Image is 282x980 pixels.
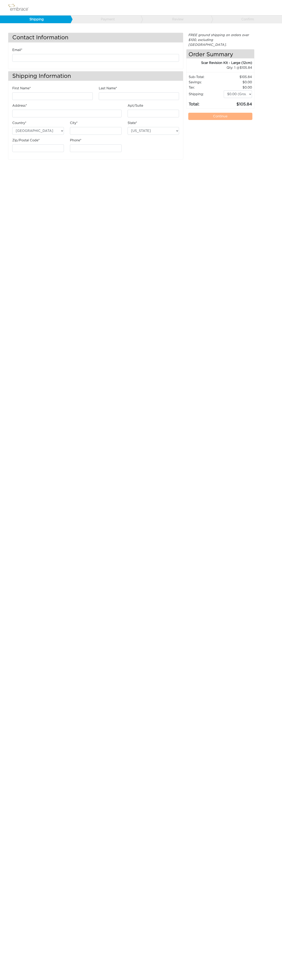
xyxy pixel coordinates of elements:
a: Payment [70,16,141,23]
td: Shipping: [188,90,223,98]
h3: Shipping Information [8,71,183,81]
h4: Order Summary [186,49,254,58]
td: Savings : [188,80,223,85]
label: Zip/Postal Code* [12,138,40,143]
td: Sub-Total: [188,74,223,80]
h3: Contact Information [8,33,183,42]
div: FREE ground shipping on orders over $100, excluding [GEOGRAPHIC_DATA]. [186,33,254,47]
td: 105.84 [224,98,252,107]
div: 1 @ [191,65,252,70]
div: Scar Revision Kit - Large (12cm) [186,60,252,65]
label: Country* [12,121,26,125]
label: Address* [12,103,27,108]
a: Confirm [211,16,281,23]
label: Email* [12,48,22,52]
span: 105.84 [240,66,252,69]
img: logo.png [7,3,33,13]
label: First Name* [12,86,31,91]
label: State* [128,121,137,125]
label: Phone* [70,138,81,143]
label: Apt/Suite [128,103,143,108]
td: 105.84 [224,74,252,80]
a: Review [141,16,211,23]
td: 0.00 [224,85,252,90]
a: Continue [188,113,252,120]
label: City* [70,121,78,125]
td: Total: [188,98,223,107]
td: 0.00 [224,80,252,85]
label: Last Name* [99,86,117,91]
td: Tax: [188,85,223,90]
